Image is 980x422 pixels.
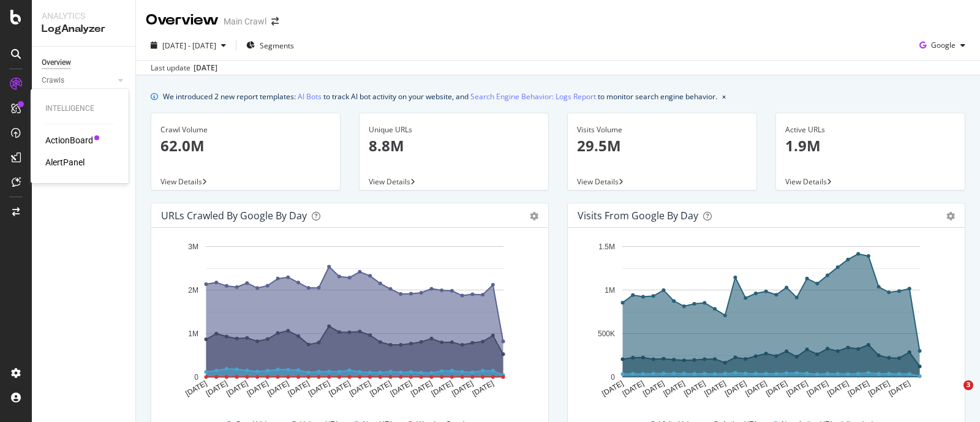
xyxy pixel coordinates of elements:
text: [DATE] [600,379,625,398]
text: [DATE] [328,379,352,398]
text: [DATE] [246,379,270,398]
button: Google [914,36,970,55]
text: [DATE] [307,379,331,398]
text: [DATE] [888,379,912,398]
span: Segments [260,40,294,51]
div: Overview [146,10,219,31]
text: [DATE] [846,379,871,398]
text: [DATE] [785,379,809,398]
text: [DATE] [641,379,666,398]
div: Active URLs [785,124,956,135]
text: [DATE] [764,379,789,398]
div: gear [530,212,538,220]
text: [DATE] [389,379,413,398]
button: Segments [241,36,299,55]
svg: A chart. [161,238,533,408]
text: [DATE] [471,379,496,398]
span: [DATE] - [DATE] [162,40,216,51]
div: Unique URLs [369,124,539,135]
a: AlertPanel [45,156,85,168]
text: [DATE] [430,379,454,398]
div: We introduced 2 new report templates: to track AI bot activity on your website, and to monitor se... [163,90,717,103]
text: 2M [188,286,198,295]
span: View Details [577,176,619,187]
text: [DATE] [266,379,290,398]
span: View Details [160,176,202,187]
text: 1M [188,330,198,338]
text: 0 [194,373,198,382]
div: LogAnalyzer [42,22,126,36]
a: Search Engine Behavior: Logs Report [470,90,596,103]
div: Overview [42,56,71,69]
button: [DATE] - [DATE] [146,36,231,55]
p: 1.9M [785,135,956,156]
div: Analytics [42,10,126,22]
text: [DATE] [225,379,249,398]
a: Overview [42,56,127,69]
text: [DATE] [826,379,850,398]
span: View Details [785,176,827,187]
div: arrow-right-arrow-left [271,17,279,26]
text: [DATE] [682,379,707,398]
text: [DATE] [744,379,769,398]
text: 0 [611,373,615,382]
a: ActionBoard [45,134,93,146]
div: URLs Crawled by Google by day [161,209,307,222]
div: Visits from Google by day [578,209,698,222]
text: [DATE] [703,379,728,398]
div: Crawl Volume [160,124,331,135]
div: Intelligence [45,104,114,114]
button: close banner [719,88,729,105]
text: [DATE] [409,379,434,398]
p: 62.0M [160,135,331,156]
text: 500K [598,330,615,338]
div: Visits Volume [577,124,747,135]
div: info banner [151,90,965,103]
text: [DATE] [205,379,229,398]
text: 1M [605,286,615,295]
iframe: Intercom live chat [938,380,968,410]
text: [DATE] [184,379,208,398]
span: Google [931,40,956,50]
a: Crawls [42,74,115,87]
svg: A chart. [578,238,949,408]
div: gear [946,212,955,220]
text: [DATE] [723,379,748,398]
text: [DATE] [368,379,393,398]
div: Crawls [42,74,64,87]
text: [DATE] [662,379,687,398]
text: 1.5M [598,243,615,251]
p: 29.5M [577,135,747,156]
span: View Details [369,176,410,187]
div: Last update [151,62,217,73]
text: [DATE] [621,379,646,398]
text: [DATE] [348,379,372,398]
text: [DATE] [867,379,891,398]
text: 3M [188,243,198,251]
text: [DATE] [450,379,475,398]
text: [DATE] [805,379,830,398]
a: AI Bots [298,90,322,103]
span: 3 [963,380,973,390]
div: Main Crawl [224,15,266,28]
text: [DATE] [287,379,311,398]
div: [DATE] [194,62,217,73]
p: 8.8M [369,135,539,156]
